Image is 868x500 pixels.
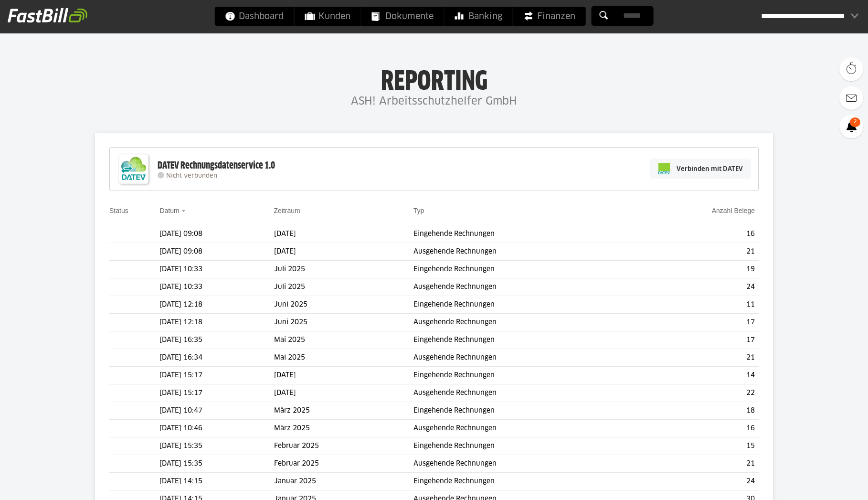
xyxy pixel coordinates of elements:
td: [DATE] 10:33 [159,261,274,278]
td: Ausgehende Rechnungen [413,349,634,367]
td: Eingehende Rechnungen [413,367,634,384]
td: Ausgehende Rechnungen [413,455,634,473]
td: Ausgehende Rechnungen [413,420,634,437]
td: [DATE] 12:18 [159,296,274,314]
td: Juli 2025 [274,261,413,278]
td: 19 [634,261,759,278]
td: [DATE] 14:15 [159,473,274,490]
td: Ausgehende Rechnungen [413,278,634,296]
td: [DATE] [274,243,413,261]
td: [DATE] 12:18 [159,314,274,331]
td: Eingehende Rechnungen [413,225,634,243]
td: Juni 2025 [274,296,413,314]
td: 16 [634,225,759,243]
iframe: Öffnet ein Widget, in dem Sie weitere Informationen finden [794,471,858,495]
td: März 2025 [274,402,413,420]
td: 14 [634,367,759,384]
td: [DATE] 09:08 [159,243,274,261]
a: Banking [445,7,513,26]
a: Dokumente [361,7,444,26]
td: [DATE] 16:35 [159,331,274,349]
td: [DATE] 15:17 [159,384,274,402]
td: Eingehende Rechnungen [413,331,634,349]
td: Ausgehende Rechnungen [413,243,634,261]
a: Kunden [295,7,361,26]
td: 24 [634,278,759,296]
td: Juni 2025 [274,314,413,331]
td: 11 [634,296,759,314]
td: Ausgehende Rechnungen [413,384,634,402]
div: DATEV Rechnungsdatenservice 1.0 [158,160,275,172]
h1: Reporting [95,67,773,92]
td: [DATE] 15:35 [159,437,274,455]
td: Juli 2025 [274,278,413,296]
td: Eingehende Rechnungen [413,402,634,420]
td: Ausgehende Rechnungen [413,314,634,331]
td: 21 [634,455,759,473]
td: Mai 2025 [274,349,413,367]
td: [DATE] [274,367,413,384]
a: Datum [159,207,179,214]
td: [DATE] [274,384,413,402]
td: 24 [634,473,759,490]
td: [DATE] 10:46 [159,420,274,437]
td: 16 [634,420,759,437]
td: 15 [634,437,759,455]
span: Verbinden mit DATEV [677,164,743,173]
td: Eingehende Rechnungen [413,473,634,490]
td: [DATE] 10:33 [159,278,274,296]
a: 2 [839,115,863,138]
img: sort_desc.gif [181,210,188,212]
a: Dashboard [215,7,294,26]
span: Dokumente [372,7,434,26]
td: Mai 2025 [274,331,413,349]
td: [DATE] [274,225,413,243]
a: Verbinden mit DATEV [650,159,751,179]
td: Eingehende Rechnungen [413,437,634,455]
span: Finanzen [524,7,575,26]
td: März 2025 [274,420,413,437]
td: [DATE] 15:17 [159,367,274,384]
td: Februar 2025 [274,437,413,455]
td: [DATE] 16:34 [159,349,274,367]
a: Zeitraum [274,207,300,214]
img: DATEV-Datenservice Logo [115,150,153,188]
a: Typ [413,207,424,214]
img: pi-datev-logo-farbig-24.svg [658,163,670,174]
span: Dashboard [225,7,284,26]
td: 17 [634,314,759,331]
span: Nicht verbunden [166,173,217,179]
td: [DATE] 10:47 [159,402,274,420]
td: 21 [634,349,759,367]
td: Eingehende Rechnungen [413,296,634,314]
a: Finanzen [513,7,586,26]
td: 18 [634,402,759,420]
span: Banking [455,7,502,26]
td: [DATE] 09:08 [159,225,274,243]
td: Februar 2025 [274,455,413,473]
td: 21 [634,243,759,261]
span: Kunden [305,7,350,26]
a: Anzahl Belege [712,207,755,214]
td: 22 [634,384,759,402]
td: Eingehende Rechnungen [413,261,634,278]
td: [DATE] 15:35 [159,455,274,473]
img: fastbill_logo_white.png [8,8,87,23]
td: 17 [634,331,759,349]
a: Status [109,207,128,214]
td: Januar 2025 [274,473,413,490]
span: 2 [850,117,860,127]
